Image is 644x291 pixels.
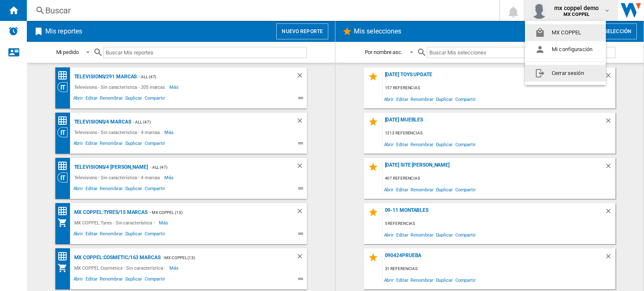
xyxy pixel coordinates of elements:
[525,41,606,58] button: Mi configuración
[525,65,606,82] button: Cerrar sesión
[525,24,606,41] button: MX COPPEL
